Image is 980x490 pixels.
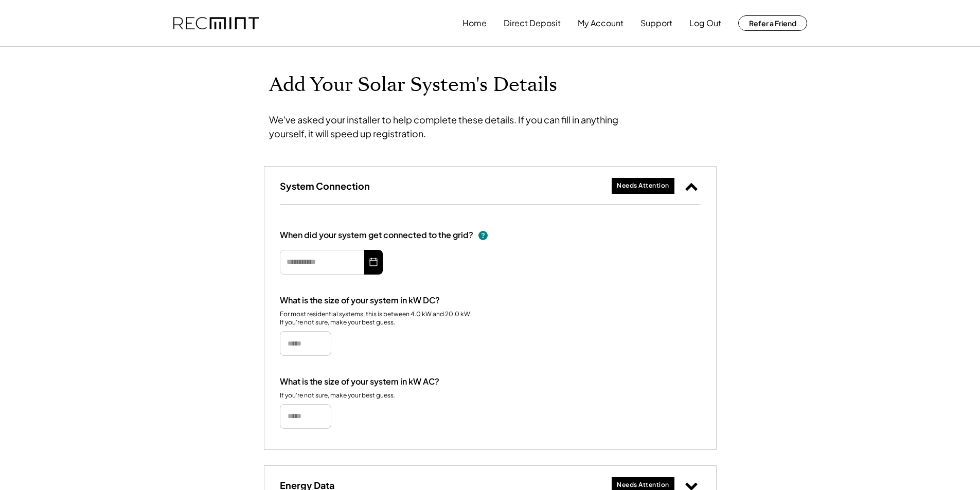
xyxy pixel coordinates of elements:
[280,230,473,241] div: When did your system get connected to the grid?
[617,182,669,190] div: Needs Attention
[269,73,711,97] h1: Add Your Solar System's Details
[617,481,669,489] div: Needs Attention
[640,13,672,33] button: Support
[578,13,623,33] button: My Account
[280,376,439,387] div: What is the size of your system in kW AC?
[504,13,561,33] button: Direct Deposit
[280,295,440,306] div: What is the size of your system in kW DC?
[689,13,721,33] button: Log Out
[269,113,655,140] div: We've asked your installer to help complete these details. If you can fill in anything yourself, ...
[738,15,807,31] button: Refer a Friend
[173,17,259,30] img: recmint-logotype%403x.png
[280,310,473,328] div: For most residential systems, this is between 4.0 kW and 20.0 kW. If you're not sure, make your b...
[462,13,487,33] button: Home
[280,180,370,192] h3: System Connection
[280,391,395,400] div: If you're not sure, make your best guess.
